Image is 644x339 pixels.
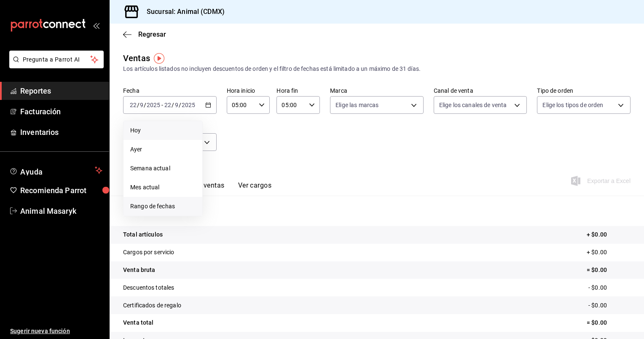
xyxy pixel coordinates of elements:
[542,101,603,109] span: Elige los tipos de orden
[6,61,104,70] a: Pregunta a Parrot AI
[276,88,320,94] label: Hora fin
[439,101,507,109] span: Elige los canales de venta
[140,7,225,17] h3: Sucursal: Animal (CDMX)
[146,102,161,108] input: ----
[227,88,270,94] label: Hora inicio
[123,301,181,310] p: Certificados de regalo
[137,102,140,108] span: /
[138,30,166,38] span: Regresar
[161,102,163,108] span: -
[10,327,102,336] span: Sugerir nueva función
[123,206,631,216] p: Resumen
[123,65,631,73] div: Los artículos listados no incluyen descuentos de orden y el filtro de fechas está limitado a un m...
[130,164,196,173] span: Semana actual
[20,85,102,97] span: Reportes
[130,183,196,192] span: Mes actual
[181,102,196,108] input: ----
[20,126,102,138] span: Inventarios
[587,248,631,257] p: + $0.00
[23,55,91,64] span: Pregunta a Parrot AI
[172,102,174,108] span: /
[20,106,102,117] span: Facturación
[130,126,196,135] span: Hoy
[537,88,631,94] label: Tipo de orden
[588,283,631,292] p: - $0.00
[238,181,272,196] button: Ver cargos
[20,205,102,217] span: Animal Masaryk
[123,88,217,94] label: Fecha
[434,88,527,94] label: Canal de venta
[123,30,166,38] button: Regresar
[174,102,179,108] input: --
[9,51,104,68] button: Pregunta a Parrot AI
[144,102,146,108] span: /
[330,88,424,94] label: Marca
[123,266,155,274] p: Venta bruta
[123,248,174,257] p: Cargos por servicio
[20,185,102,196] span: Recomienda Parrot
[123,52,150,65] div: Ventas
[587,266,631,274] p: = $0.00
[123,318,153,327] p: Venta total
[164,102,172,108] input: --
[587,318,631,327] p: = $0.00
[140,102,144,108] input: --
[130,202,196,211] span: Rango de fechas
[587,230,631,239] p: + $0.00
[129,102,137,108] input: --
[130,145,196,154] span: Ayer
[123,283,174,292] p: Descuentos totales
[179,102,181,108] span: /
[335,101,378,109] span: Elige las marcas
[123,230,163,239] p: Total artículos
[154,53,164,64] img: Tooltip marker
[137,181,271,196] div: navigation tabs
[20,165,91,175] span: Ayuda
[191,181,225,196] button: Ver ventas
[93,22,99,29] button: open_drawer_menu
[588,301,631,310] p: - $0.00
